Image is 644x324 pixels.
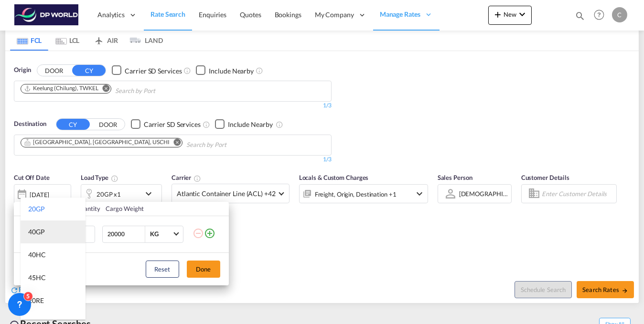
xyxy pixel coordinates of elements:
[28,227,45,237] div: 40GP
[28,273,46,282] div: 45HC
[28,250,46,260] div: 40HC
[28,296,44,305] div: 20RE
[28,204,45,214] div: 20GP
